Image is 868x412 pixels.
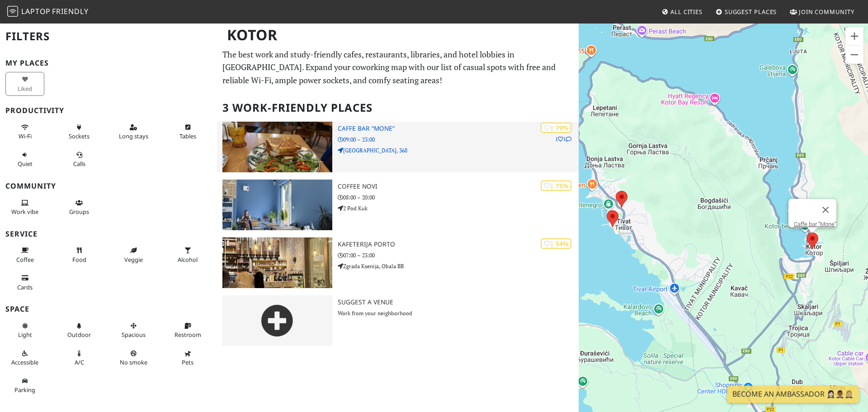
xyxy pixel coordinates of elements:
button: Calls [60,147,99,171]
button: Groups [60,195,99,219]
img: Coffee Novi [222,180,332,230]
h3: Service [5,230,212,238]
button: Coffee [5,243,44,267]
span: Food [72,256,86,264]
span: Alcohol [178,256,198,264]
a: LaptopFriendly LaptopFriendly [7,4,89,20]
button: Cards [5,270,44,294]
h3: Productivity [5,106,212,115]
span: Join Community [799,8,854,16]
span: Work-friendly tables [179,132,196,140]
button: Sockets [60,120,99,144]
button: Work vibe [5,195,44,219]
h3: Suggest a Venue [338,298,579,306]
div: | 54% [541,238,571,249]
a: Become an Ambassador 🤵🏻‍♀️🤵🏾‍♂️🤵🏼‍♀️ [727,386,859,403]
span: Credit cards [17,283,33,291]
h2: Filters [5,23,212,50]
span: Laptop [21,6,51,16]
a: All Cities [658,4,706,20]
p: Zgrada Ksenija, Obala BB [338,262,579,270]
span: Long stays [119,132,148,140]
img: gray-place-d2bdb4477600e061c01bd816cc0f2ef0cfcb1ca9e3ad78868dd16fb2af073a21.png [222,295,332,346]
a: Caffe bar “Mone” | 79% 11 Caffe bar “Mone” 09:00 – 23:00 [GEOGRAPHIC_DATA], 368 [217,122,579,172]
h3: Community [5,182,212,190]
p: [GEOGRAPHIC_DATA], 368 [338,146,579,155]
a: Suggest Places [712,4,781,20]
span: Pet friendly [182,358,193,366]
button: Long stays [114,120,153,144]
button: Food [60,243,99,267]
h3: Coffee Novi [338,183,579,190]
button: Parking [5,374,44,398]
h3: Caffe bar “Mone” [338,125,579,133]
button: Accessible [5,346,44,370]
p: Work from your neighborhood [338,309,579,317]
span: Suggest Places [725,8,777,16]
img: Caffe bar “Mone” [222,122,332,172]
button: Alcohol [168,243,207,267]
img: LaptopFriendly [7,6,18,17]
button: Close [815,199,836,221]
span: Outdoor area [67,331,91,339]
span: Accessible [11,358,38,366]
span: Coffee [16,256,34,264]
div: | 75% [541,180,571,191]
p: 08:00 – 20:00 [338,193,579,202]
a: Join Community [786,4,858,20]
button: Restroom [168,318,207,342]
span: Quiet [18,160,33,168]
span: All Cities [670,8,703,16]
span: Restroom [175,331,201,339]
div: | 79% [541,123,571,133]
a: Suggest a Venue Work from your neighborhood [217,295,579,346]
span: Group tables [69,208,89,216]
button: Zoom in [845,27,863,45]
span: Video/audio calls [73,160,85,168]
h3: My Places [5,59,212,67]
p: The best work and study-friendly cafes, restaurants, libraries, and hotel lobbies in [GEOGRAPHIC_... [222,48,573,87]
span: Friendly [52,6,88,16]
button: Spacious [114,318,153,342]
p: 07:00 – 23:00 [338,251,579,260]
button: Tables [168,120,207,144]
img: Kafeterija Porto [222,237,332,288]
button: Veggie [114,243,153,267]
h2: 3 Work-Friendly Places [222,94,573,122]
a: Kafeterija Porto | 54% Kafeterija Porto 07:00 – 23:00 Zgrada Ksenija, Obala BB [217,237,579,288]
span: Parking [14,386,35,394]
a: Coffee Novi | 75% Coffee Novi 08:00 – 20:00 2 Pod Kuk [217,180,579,230]
button: Pets [168,346,207,370]
span: Veggie [124,256,143,264]
button: Quiet [5,147,44,171]
span: Smoke free [120,358,147,366]
button: Light [5,318,44,342]
button: No smoke [114,346,153,370]
h3: Kafeterija Porto [338,241,579,248]
span: Spacious [122,331,146,339]
button: Wi-Fi [5,120,44,144]
span: Stable Wi-Fi [19,132,32,140]
a: Caffe bar “Mone” [794,221,836,227]
span: Air conditioned [75,358,84,366]
h3: Space [5,305,212,313]
button: A/C [60,346,99,370]
span: People working [11,208,38,216]
span: Natural light [18,331,32,339]
span: Power sockets [69,132,90,140]
h1: Kotor [220,23,577,47]
button: Outdoor [60,318,99,342]
p: 2 Pod Kuk [338,204,579,213]
p: 09:00 – 23:00 [338,135,579,144]
p: 1 1 [555,135,571,143]
button: Zoom out [845,46,863,64]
